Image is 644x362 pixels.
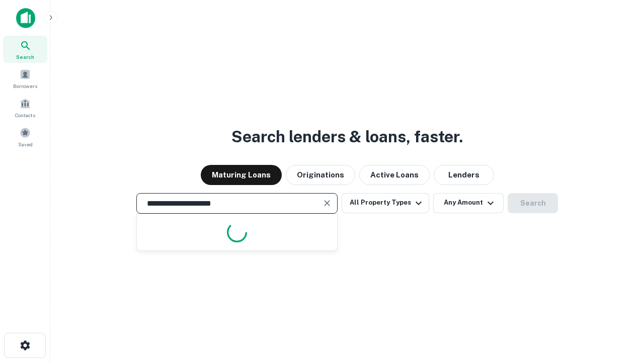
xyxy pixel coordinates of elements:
[342,193,429,213] button: All Property Types
[359,165,430,185] button: Active Loans
[286,165,355,185] button: Originations
[320,196,334,210] button: Clear
[18,140,33,148] span: Saved
[16,53,34,61] span: Search
[434,165,494,185] button: Lenders
[3,123,47,150] a: Saved
[3,65,47,92] a: Borrowers
[231,125,463,149] h3: Search lenders & loans, faster.
[15,111,35,119] span: Contacts
[433,193,504,213] button: Any Amount
[3,94,47,121] a: Contacts
[16,8,35,28] img: capitalize-icon.png
[201,165,282,185] button: Maturing Loans
[13,82,37,90] span: Borrowers
[594,282,644,330] iframe: Chat Widget
[3,36,47,63] a: Search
